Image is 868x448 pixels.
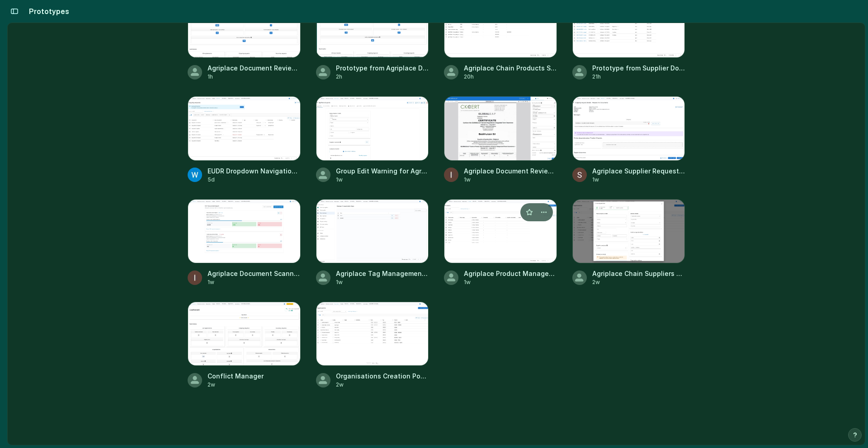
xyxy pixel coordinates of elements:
span: Prototype from Supplier Documents [592,63,685,73]
span: Agriplace Chain Suppliers - Organization Search [592,269,685,278]
div: 2w [208,381,301,389]
span: Agriplace Document Scanner Dashboard [208,269,301,278]
div: 2h [336,73,429,81]
span: Agriplace Supplier Request Review [592,166,685,176]
span: Prototype from Agriplace Document Review [336,63,429,73]
a: Organisations Creation Pop-up for AgriplaceOrganisations Creation Pop-up for Agriplace2w [316,302,429,389]
a: Conflict ManagerConflict Manager2w [188,302,301,389]
a: Agriplace Document Review SystemAgriplace Document Review System1w [444,96,557,183]
span: Conflict Manager [208,371,301,381]
div: 5d [208,176,301,184]
span: Agriplace Document Review System [464,166,557,176]
a: Agriplace Product Management FlowAgriplace Product Management Flow1w [444,199,557,286]
span: EUDR Dropdown Navigation & Collection Page [208,166,301,176]
span: Agriplace Chain Products Sync Interface [464,63,557,73]
div: 1w [592,176,685,184]
a: EUDR Dropdown Navigation & Collection PageEUDR Dropdown Navigation & Collection Page5d [188,96,301,183]
a: Agriplace Chain Suppliers - Organization SearchAgriplace Chain Suppliers - Organization Search2w [572,199,685,286]
div: 20h [464,73,557,81]
span: Agriplace Tag Management Interface [336,269,429,278]
a: Agriplace Supplier Request ReviewAgriplace Supplier Request Review1w [572,96,685,183]
div: 2w [336,381,429,389]
a: Agriplace Document Scanner DashboardAgriplace Document Scanner Dashboard1w [188,199,301,286]
a: Group Edit Warning for Agriplace ChainGroup Edit Warning for Agriplace Chain1w [316,96,429,183]
div: 1h [208,73,301,81]
div: 1w [336,278,429,286]
span: Agriplace Document Review Dashboard [208,63,301,73]
span: Group Edit Warning for Agriplace Chain [336,166,429,176]
div: 1w [208,278,301,286]
div: 1w [464,278,557,286]
div: 1w [464,176,557,184]
a: Agriplace Tag Management InterfaceAgriplace Tag Management Interface1w [316,199,429,286]
div: 21h [592,73,685,81]
div: 1w [336,176,429,184]
span: Agriplace Product Management Flow [464,269,557,278]
div: 2w [592,278,685,286]
h2: Prototypes [25,6,69,17]
span: Organisations Creation Pop-up for Agriplace [336,371,429,381]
